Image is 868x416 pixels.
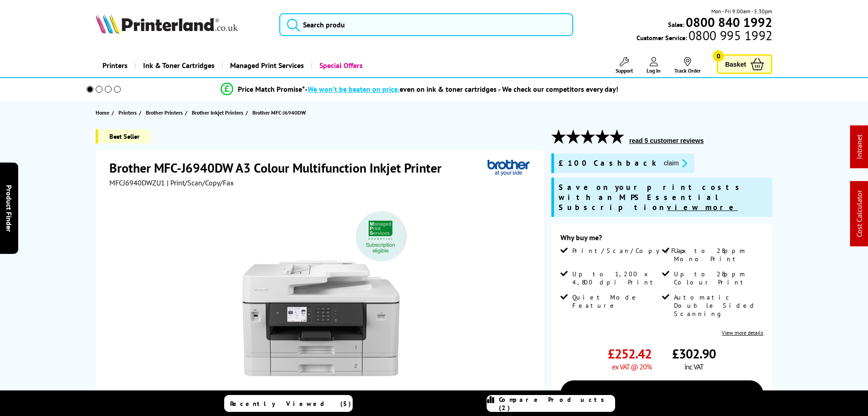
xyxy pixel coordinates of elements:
span: £100 Cashback [559,158,657,169]
div: - even on ink & toner cartridges - We check our competitors every day! [305,84,618,94]
span: Automatic Double Sided Scanning [674,293,761,318]
input: Search produ [279,13,573,36]
span: We won’t be beaten on price, [308,84,400,94]
span: Sales: [668,20,684,29]
span: Product Finder [5,184,14,232]
a: Printerland Logo [96,14,268,36]
span: Up to 28ppm Colour Print [674,270,761,286]
img: Brother MFC-J6940DW [232,205,411,384]
button: promo-description [661,158,690,169]
span: Home [96,108,109,117]
a: Intranet [855,135,864,159]
span: Brother Printers [146,108,183,117]
span: Up to 1,200 x 4,800 dpi Print [572,270,660,286]
span: 0800 995 1992 [687,31,772,40]
a: Add to Basket [560,380,763,407]
span: Up to 28ppm Mono Print [674,247,761,263]
span: Recently Viewed (5) [230,400,351,408]
span: Best Seller [96,129,151,143]
span: Brother MFC-J6940DW [252,108,306,117]
span: Save on your print costs with an MPS Essential Subscription [559,182,744,212]
span: Brother Inkjet Printers [192,108,243,117]
a: Basket 0 [717,54,772,74]
a: Brother MFC-J6940DW [252,108,308,117]
span: Price Match Promise* [238,84,305,94]
h1: Brother MFC-J6940DW A3 Colour Multifunction Inkjet Printer [109,159,451,176]
a: Brother Printers [146,108,185,117]
a: Brother Inkjet Printers [192,108,246,117]
a: Recently Viewed (5) [224,395,353,412]
div: Why buy me? [560,233,763,247]
a: Compare Products (2) [487,395,615,412]
li: modal_Promise [74,81,765,97]
a: 0800 840 1992 [684,18,772,26]
span: 0 [713,50,724,62]
span: inc VAT [684,362,704,371]
span: Basket [725,58,746,70]
span: £302.90 [672,345,716,362]
span: Compare Products (2) [499,395,615,412]
span: ex VAT @ 20% [612,362,652,371]
span: Customer Service: [637,31,772,42]
a: Track Order [674,57,701,74]
button: read 5 customer reviews [627,137,706,145]
span: Printers [118,108,137,117]
a: Support [616,57,633,74]
span: Support [616,67,633,74]
a: Managed Print Services [221,54,311,77]
a: Special Offers [311,54,370,77]
u: view more [667,202,738,212]
span: MFCJ6940DWZU1 [109,178,165,187]
b: 0800 840 1992 [686,14,772,31]
span: Log In [647,67,661,74]
span: Quiet Mode Feature [572,293,660,310]
img: Printerland Logo [96,14,238,34]
span: Mon - Fri 9:00am - 5:30pm [711,7,772,16]
a: Home [96,108,112,117]
img: Brother [488,159,529,176]
span: £252.42 [608,345,652,362]
span: Print/Scan/Copy/Fax [572,247,689,255]
span: | Print/Scan/Copy/Fax [167,178,234,187]
span: Ink & Toner Cartridges [143,54,215,77]
a: Printers [118,108,139,117]
a: Ink & Toner Cartridges [134,54,221,77]
a: Cost Calculator [855,190,864,237]
a: Log In [647,57,661,74]
a: Printers [96,54,134,77]
a: View more details [722,329,763,336]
